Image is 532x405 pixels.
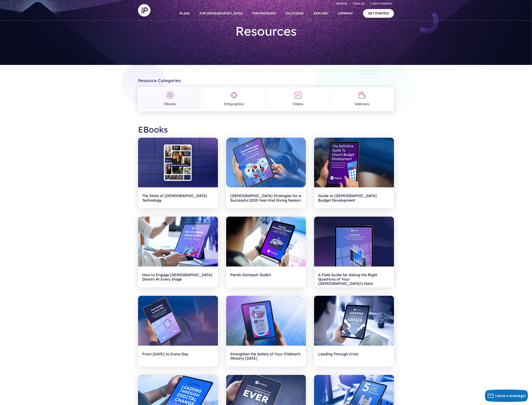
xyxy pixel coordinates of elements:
[205,20,327,42] h1: Resources
[226,296,306,367] a: Strengthen the Safety of Your Children’s Ministry [DATE]
[285,6,304,21] a: SOLUTIONS
[230,92,238,99] img: Infographics Icon
[268,89,328,109] a: Videos
[318,350,390,363] h2: Leading Through Crisis
[140,89,200,109] a: EBooks
[318,271,390,283] h2: A Field Guide for Asking the Right Questions of Your [DEMOGRAPHIC_DATA]’s Data
[495,393,526,398] span: Leave a message!
[230,191,302,204] h2: [DEMOGRAPHIC_DATA] Strategies for a Successful 2023 Year-End Giving Season
[314,6,328,21] a: EXPLORE
[358,92,366,99] img: Webinars Icon
[226,217,306,288] a: Parish Outreach Toolkit
[138,138,218,209] a: The State of [DEMOGRAPHIC_DATA] Technology
[363,9,394,18] a: GET STARTED
[230,350,302,363] h2: Strengthen the Safety of Your Children’s Ministry [DATE]
[230,271,302,283] h2: Parish Outreach Toolkit
[138,121,394,138] h2: EBooks
[200,6,243,21] a: FOR [DEMOGRAPHIC_DATA]
[318,191,390,204] h2: Guide to [DEMOGRAPHIC_DATA] Budget Development
[485,390,528,402] button: Leave a message!
[332,89,392,109] a: Webinars
[138,296,218,367] a: From [DATE] to Every Day
[204,89,264,109] a: Infographics
[142,350,214,363] h2: From [DATE] to Every Day
[142,191,214,204] h2: The State of [DEMOGRAPHIC_DATA] Technology
[142,271,214,283] h2: How to Engage [DEMOGRAPHIC_DATA] Donors At Every Stage
[294,92,302,99] img: Videos Icon
[180,6,190,21] a: PLANS
[314,217,394,288] a: A Field Guide for Asking the Right Questions of Your [DEMOGRAPHIC_DATA]’s Data
[314,138,394,209] a: Guide to [DEMOGRAPHIC_DATA] Budget Development
[138,75,394,83] h2: Resource Categories:
[338,6,353,21] a: COMPANY
[226,138,306,209] a: year end giving season strategies for churches ebook[DEMOGRAPHIC_DATA] Strategies for a Successfu...
[226,138,306,188] img: year end giving season strategies for churches ebook
[138,217,218,288] a: How to Engage [DEMOGRAPHIC_DATA] Donors At Every Stage
[314,296,394,367] a: Leading Through Crisis
[166,92,174,99] img: EBooks Icon
[253,6,275,21] a: FOR PARISHES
